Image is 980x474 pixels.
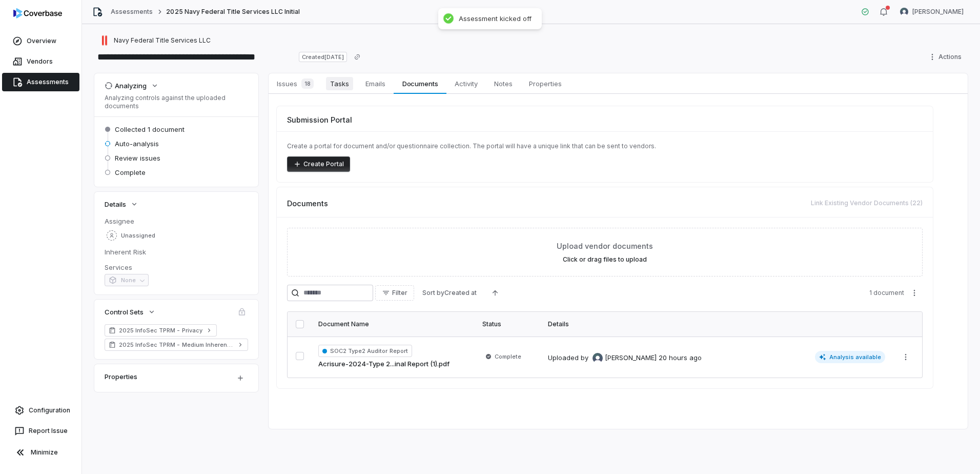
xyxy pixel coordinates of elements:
div: Uploaded [548,353,702,363]
span: Overview [27,37,56,45]
span: Auto-analysis [115,139,159,148]
img: logo-D7KZi-bG.svg [13,8,62,18]
button: Create Portal [287,156,350,172]
p: Analyzing controls against the uploaded documents [105,94,248,110]
div: Details [548,320,885,328]
span: 18 [301,78,314,89]
span: Activity [451,77,482,90]
span: Assessments [27,78,69,86]
button: Actions [925,49,968,65]
button: Minimize [4,442,77,463]
span: Vendors [27,57,53,66]
span: [PERSON_NAME] [605,353,657,363]
span: Review issues [115,153,160,163]
span: Navy Federal Title Services LLC [114,36,211,45]
div: Assessment kicked off [459,14,532,23]
span: 2025 Navy Federal Title Services LLC Initial [166,8,300,16]
span: Emails [361,77,390,90]
span: Submission Portal [287,114,352,125]
button: More actions [906,285,923,301]
span: Minimize [31,448,58,457]
span: Filter [392,289,407,297]
span: Report Issue [29,427,68,435]
button: Filter [375,285,414,301]
button: Sort byCreated at [416,285,483,301]
a: Overview [2,32,79,50]
button: Jonathan Wann avatar[PERSON_NAME] [894,4,970,19]
button: Analyzing [101,76,162,95]
span: Notes [490,77,517,90]
dt: Inherent Risk [105,247,248,256]
a: 2025 InfoSec TPRM - Medium Inherent Risk (SOC 2 Supported) [105,339,248,351]
dt: Services [105,263,248,272]
p: Create a portal for document and/or questionnaire collection. The portal will have a unique link ... [287,142,923,150]
a: Vendors [2,52,79,71]
img: Jonathan Wann avatar [593,353,603,363]
span: Upload vendor documents [557,241,653,251]
div: by [581,353,657,363]
span: 1 document [869,289,904,297]
span: Unassigned [121,232,155,240]
span: Control Sets [105,307,144,317]
dt: Assignee [105,216,248,226]
a: Acrisure-2024-Type 2...inal Report (1).pdf [318,359,450,369]
div: 20 hours ago [659,353,702,363]
span: Complete [115,168,146,177]
span: Properties [525,77,566,90]
button: Ascending [485,285,505,301]
div: Status [482,320,536,328]
button: Details [101,195,141,213]
button: More actions [897,349,914,365]
button: Copy link [348,48,366,66]
img: Jonathan Wann avatar [900,8,908,16]
span: SOC2 Type2 Auditor Report [318,345,412,357]
span: [PERSON_NAME] [912,8,964,16]
div: Document Name [318,320,470,328]
button: https://navyfederaltitle.org/Navy Federal Title Services LLC [96,31,214,50]
span: Configuration [29,406,70,414]
label: Click or drag files to upload [563,255,647,264]
svg: Ascending [491,289,499,297]
span: Documents [398,77,442,90]
a: Assessments [2,73,79,91]
span: Complete [495,352,521,361]
span: Created [DATE] [299,52,347,62]
div: Analyzing [105,81,147,90]
span: 2025 InfoSec TPRM - Medium Inherent Risk (SOC 2 Supported) [119,341,234,349]
span: Details [105,200,126,209]
span: Collected 1 document [115,125,185,134]
span: Documents [287,198,328,209]
span: Analysis available [815,351,886,363]
span: 2025 InfoSec TPRM - Privacy [119,326,202,334]
a: Configuration [4,401,77,420]
button: Control Sets [101,303,159,321]
a: Assessments [111,8,153,16]
span: Issues [273,76,318,91]
span: Tasks [326,77,353,90]
a: 2025 InfoSec TPRM - Privacy [105,324,217,337]
button: Report Issue [4,422,77,440]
